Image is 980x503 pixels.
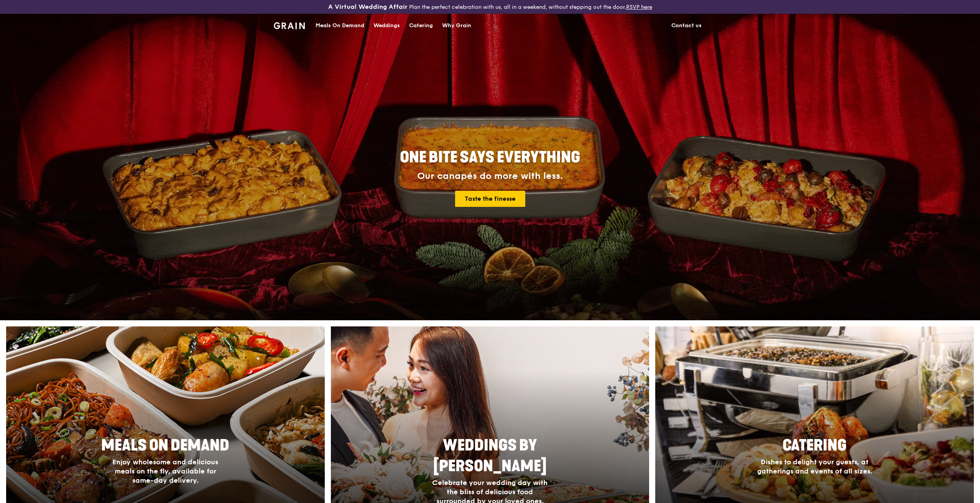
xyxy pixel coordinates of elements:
span: Meals On Demand [101,436,229,455]
div: Meals On Demand [316,14,364,37]
div: Our canapés do more with less. [352,171,628,182]
a: RSVP here [626,4,652,10]
span: Catering [783,436,847,455]
a: Weddings [369,14,404,37]
a: Contact us [667,14,706,37]
div: Catering [409,14,433,37]
span: Enjoy wholesome and delicious meals on the fly, available for same-day delivery. [112,458,218,485]
a: GrainGrain [274,13,305,36]
span: Dishes to delight your guests, at gatherings and events of all sizes. [757,458,872,475]
a: Why Grain [437,14,476,37]
div: Plan the perfect celebration with us, all in a weekend, without stepping out the door. [269,3,711,11]
a: Taste the finesse [455,191,525,207]
div: Weddings [373,14,400,37]
h3: A Virtual Wedding Affair [328,3,408,11]
div: Why Grain [442,14,471,37]
img: Grain [274,22,305,29]
span: ONE BITE SAYS EVERYTHING [400,148,580,167]
span: Weddings by [PERSON_NAME] [433,436,547,475]
a: Catering [404,14,437,37]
